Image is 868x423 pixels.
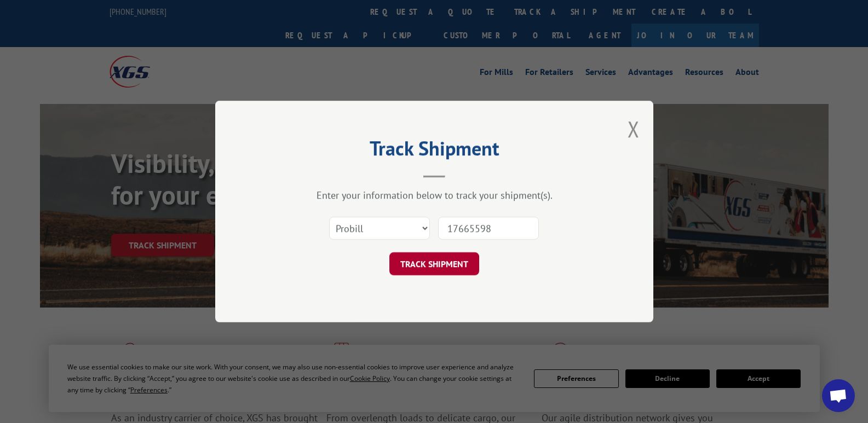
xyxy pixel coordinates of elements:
h2: Track Shipment [270,141,599,161]
div: Open chat [822,379,855,412]
button: TRACK SHIPMENT [389,252,479,275]
input: Number(s) [438,217,539,240]
button: Close modal [628,114,640,143]
div: Enter your information below to track your shipment(s). [270,189,599,201]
